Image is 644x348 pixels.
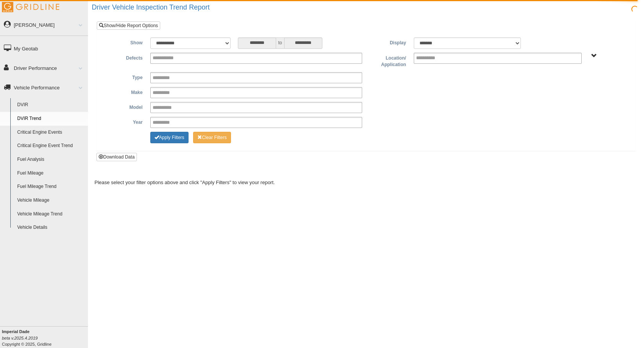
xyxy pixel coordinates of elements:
[94,180,275,185] span: Please select your filter options above and click "Apply Filters" to view your report.
[150,132,189,143] button: Change Filter Options
[102,102,146,111] label: Model
[14,98,88,112] a: DVIR
[102,87,146,96] label: Make
[14,207,88,221] a: Vehicle Mileage Trend
[102,117,146,126] label: Year
[2,2,59,12] img: Gridline
[96,153,137,161] button: Download Data
[2,329,88,347] div: Copyright © 2025, Gridline
[14,180,88,194] a: Fuel Mileage Trend
[276,37,284,49] span: to
[14,126,88,139] a: Critical Engine Events
[102,53,146,62] label: Defects
[97,21,160,30] a: Show/Hide Report Options
[366,53,410,68] label: Location/ Application
[14,139,88,153] a: Critical Engine Event Trend
[14,194,88,207] a: Vehicle Mileage
[366,37,410,47] label: Display
[14,167,88,180] a: Fuel Mileage
[14,153,88,167] a: Fuel Analysis
[14,112,88,126] a: DVIR Trend
[102,72,146,81] label: Type
[102,37,146,47] label: Show
[2,336,37,340] i: beta v.2025.4.2019
[92,4,644,11] h2: Driver Vehicle Inspection Trend Report
[193,132,231,143] button: Change Filter Options
[14,221,88,235] a: Vehicle Details
[2,329,29,334] b: Imperial Dade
